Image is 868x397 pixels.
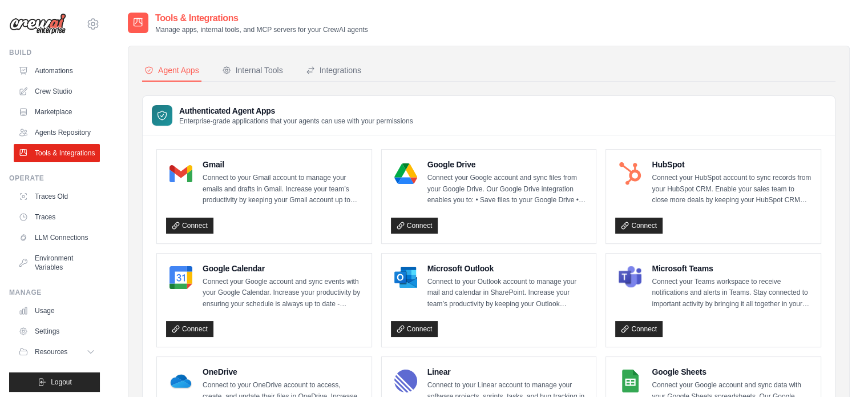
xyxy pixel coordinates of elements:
[304,60,364,82] button: Integrations
[9,13,66,35] img: Logo
[306,65,361,76] div: Integrations
[427,159,587,170] h4: Google Drive
[166,218,213,234] a: Connect
[169,162,192,185] img: Gmail Logo
[155,25,368,34] p: Manage apps, internal tools, and MCP servers for your CrewAI agents
[166,321,213,337] a: Connect
[169,370,192,392] img: OneDrive Logo
[14,249,100,276] a: Environment Variables
[391,321,438,337] a: Connect
[9,48,100,57] div: Build
[9,372,100,392] button: Logout
[427,276,587,310] p: Connect to your Outlook account to manage your mail and calendar in SharePoint. Increase your tea...
[14,322,100,340] a: Settings
[391,218,438,234] a: Connect
[14,187,100,206] a: Traces Old
[394,370,417,392] img: Linear Logo
[619,162,641,185] img: HubSpot Logo
[220,60,285,82] button: Internal Tools
[203,366,362,378] h4: OneDrive
[14,343,100,361] button: Resources
[652,366,812,378] h4: Google Sheets
[14,208,100,226] a: Traces
[169,266,192,289] img: Google Calendar Logo
[14,62,100,80] a: Automations
[427,173,587,206] p: Connect your Google account and sync files from your Google Drive. Our Google Drive integration e...
[14,123,100,142] a: Agents Repository
[619,266,641,289] img: Microsoft Teams Logo
[14,228,100,247] a: LLM Connections
[144,65,199,76] div: Agent Apps
[9,174,100,183] div: Operate
[652,159,812,170] h4: HubSpot
[14,103,100,121] a: Marketplace
[222,65,283,76] div: Internal Tools
[14,144,100,162] a: Tools & Integrations
[427,366,587,378] h4: Linear
[35,347,67,356] span: Resources
[652,276,812,310] p: Connect your Teams workspace to receive notifications and alerts in Teams. Stay connected to impo...
[203,159,362,170] h4: Gmail
[652,173,812,206] p: Connect your HubSpot account to sync records from your HubSpot CRM. Enable your sales team to clo...
[394,162,417,185] img: Google Drive Logo
[203,276,362,310] p: Connect your Google account and sync events with your Google Calendar. Increase your productivity...
[142,60,201,82] button: Agent Apps
[179,117,413,126] p: Enterprise-grade applications that your agents can use with your permissions
[203,263,362,274] h4: Google Calendar
[652,263,812,274] h4: Microsoft Teams
[619,370,641,392] img: Google Sheets Logo
[615,218,663,234] a: Connect
[394,266,417,289] img: Microsoft Outlook Logo
[14,82,100,101] a: Crew Studio
[14,302,100,320] a: Usage
[427,263,587,274] h4: Microsoft Outlook
[615,321,663,337] a: Connect
[203,173,362,206] p: Connect to your Gmail account to manage your emails and drafts in Gmail. Increase your team’s pro...
[155,11,368,25] h2: Tools & Integrations
[179,105,413,117] h3: Authenticated Agent Apps
[51,378,72,387] span: Logout
[9,288,100,297] div: Manage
